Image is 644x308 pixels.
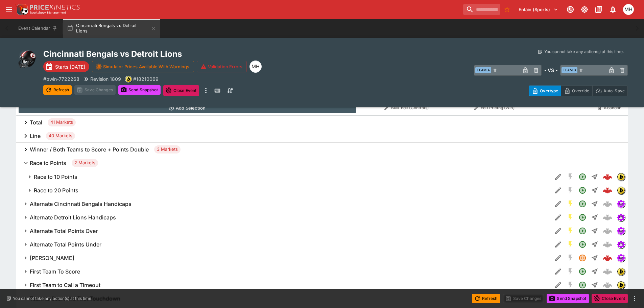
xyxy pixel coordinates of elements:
[601,170,614,184] a: 9ecf449b-8634-4921-914d-c0f189c63029
[154,146,181,153] span: 3 Markets
[133,75,159,82] p: Copy To Clipboard
[603,253,612,263] div: 9ba1a02b-d4fd-48ea-9535-9470e187e676
[552,198,564,210] button: Edit Detail
[118,85,161,95] button: Send Snapshot
[578,254,587,262] svg: Suspended
[457,102,531,113] button: Edit Pricing (Win)
[578,213,587,221] svg: Open
[576,171,589,183] button: Open
[92,61,194,72] button: Simulator Prices Available With Warnings
[30,255,74,262] h6: [PERSON_NAME]
[552,265,564,278] button: Edit Detail
[564,211,576,223] button: SGM Enabled
[30,268,80,275] h6: First Team To Score
[540,87,558,94] p: Overtype
[589,279,601,291] button: Straight
[617,281,625,289] div: bwin
[603,253,612,263] img: logo-cerberus--red.svg
[16,224,552,238] button: Alternate Total Points Over
[564,238,576,251] button: SGM Enabled
[55,63,85,70] p: Starts [DATE]
[34,173,77,181] h6: Race to 10 Points
[564,198,576,210] button: SGM Enabled
[30,200,132,208] h6: Alternate Cincinnati Bengals Handicaps
[16,251,552,265] button: [PERSON_NAME]
[30,160,66,167] h6: Race to Points
[617,200,625,208] div: simulator
[617,186,625,194] div: bwin
[617,200,625,208] img: simulator
[48,119,76,126] span: 41 Markets
[552,238,564,251] button: Edit Detail
[30,119,42,126] h6: Total
[617,213,625,221] div: simulator
[43,85,72,95] button: Refresh
[561,86,592,96] button: Override
[576,211,589,223] button: Open
[30,146,149,153] h6: Winner / Both Teams to Score + Points Double
[43,49,336,59] h2: Copy To Clipboard
[589,198,601,210] button: Straight
[552,211,564,223] button: Edit Detail
[589,238,601,251] button: Straight
[30,11,66,14] img: Sportsbook Management
[576,238,589,251] button: Open
[544,67,557,74] h6: - VS -
[617,227,625,235] img: simulator
[472,294,500,303] button: Refresh
[529,86,561,96] button: Overtype
[502,4,512,15] button: No Bookmarks
[552,279,564,291] button: Edit Detail
[564,3,576,16] button: Connected to PK
[30,133,41,140] h6: Line
[564,184,576,196] button: SGM Disabled
[564,171,576,183] button: SGM Disabled
[16,170,552,184] button: Race to 10 Points
[564,279,576,291] button: SGM Disabled
[589,265,601,278] button: Straight
[360,102,453,113] button: Bulk Edit (Controls)
[617,227,625,235] div: simulator
[515,4,562,15] button: Select Tenant
[617,267,625,276] div: bwin
[3,3,15,16] button: open drawer
[249,61,262,73] div: Michael Hutchinson
[603,186,612,195] div: 902b31ba-be43-4249-8378-61f20164cc3a
[576,265,589,278] button: Open
[72,160,98,166] span: 2 Markets
[617,254,625,262] img: simulator
[90,75,121,82] p: Revision 1809
[576,198,589,210] button: Open
[572,87,589,94] p: Override
[617,187,625,194] img: bwin
[163,85,199,96] button: Close Event
[589,171,601,183] button: Straight
[603,172,612,182] div: 9ecf449b-8634-4921-914d-c0f189c63029
[564,252,576,264] button: SGM Disabled
[14,19,62,38] button: Event Calendar
[589,225,601,237] button: Straight
[578,173,587,181] svg: Open
[603,186,612,195] img: logo-cerberus--red.svg
[576,252,589,264] button: Suspended
[552,225,564,237] button: Edit Detail
[578,240,587,248] svg: Open
[46,133,75,139] span: 40 Markets
[552,184,564,196] button: Edit Detail
[623,4,634,15] div: Michael Hutchinson
[601,184,614,197] a: 902b31ba-be43-4249-8378-61f20164cc3a
[544,49,624,55] p: You cannot take any action(s) at this time.
[592,294,628,303] button: Close Event
[16,238,552,251] button: Alternate Total Points Under
[578,281,587,289] svg: Open
[578,227,587,235] svg: Open
[589,211,601,223] button: Straight
[19,102,356,113] button: Add Selection
[603,172,612,182] img: logo-cerberus--red.svg
[529,86,628,96] div: Start From
[617,241,625,248] img: simulator
[63,19,160,38] button: Cincinnati Bengals vs Detroit Lions
[621,2,636,17] button: Michael Hutchinson
[475,67,491,73] span: Team A
[30,228,98,235] h6: Alternate Total Points Over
